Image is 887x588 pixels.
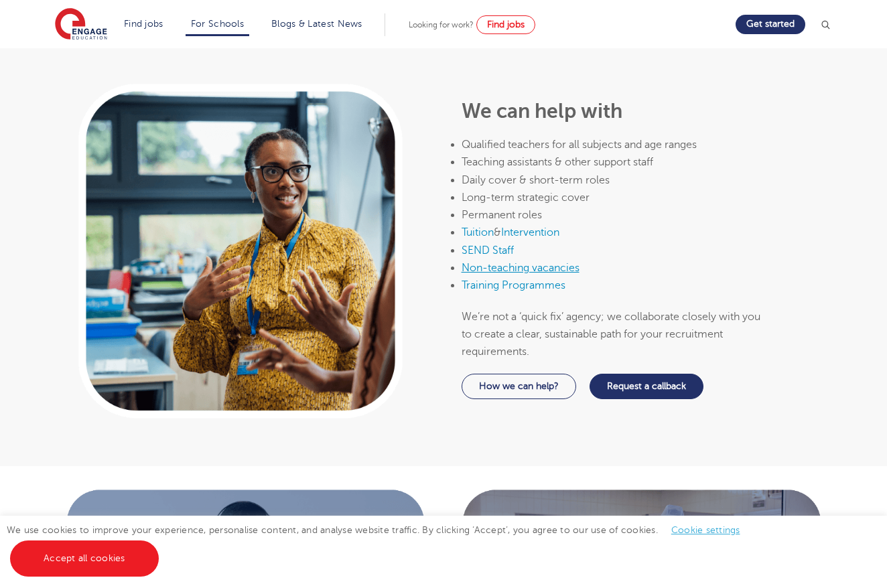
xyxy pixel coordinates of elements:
h2: We can help with [462,100,761,123]
a: For Schools [191,19,244,29]
a: Blogs & Latest News [271,19,362,29]
a: Get started [736,15,805,34]
a: Non-teaching vacancies [462,262,579,274]
span: We use cookies to improve your experience, personalise content, and analyse website traffic. By c... [7,525,754,563]
a: Intervention [501,226,559,238]
a: Find jobs [124,19,163,29]
li: & [462,224,761,241]
p: We’re not a ‘quick fix’ agency; we collaborate closely with you to create a clear, sustainable pa... [462,308,761,361]
span: Find jobs [487,19,525,29]
li: Teaching assistants & other support staff [462,153,761,171]
a: Request a callback [590,374,703,399]
li: Long-term strategic cover [462,189,761,206]
a: Tuition [462,226,494,238]
a: Find jobs [476,15,535,34]
li: Qualified teachers for all subjects and age ranges [462,136,761,153]
a: How we can help? [462,374,576,399]
a: SEND Staff [462,244,514,256]
a: Training Programmes [462,279,565,291]
img: Engage Education [55,8,107,42]
span: Looking for work? [409,20,474,29]
a: Cookie settings [671,525,740,535]
a: Accept all cookies [10,540,159,577]
li: Permanent roles [462,206,761,224]
li: Daily cover & short-term roles [462,171,761,189]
